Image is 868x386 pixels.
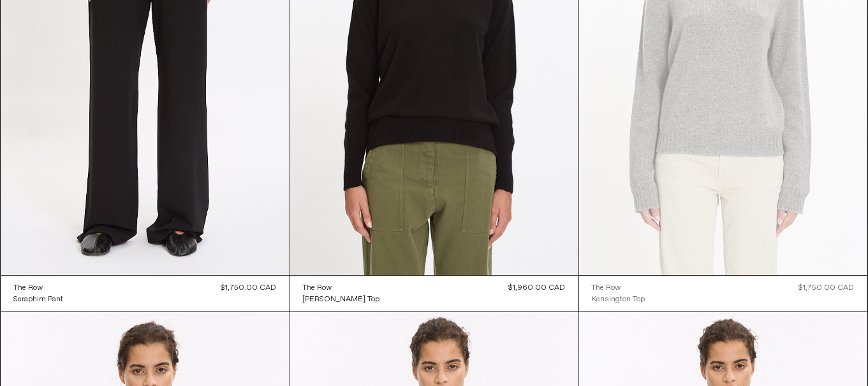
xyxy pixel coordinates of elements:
[14,294,64,305] a: Seraphim Pant
[799,282,855,294] div: $1,750.00 CAD
[592,282,645,294] a: The Row
[14,283,43,294] div: The Row
[592,294,645,305] a: Kensington Top
[303,283,332,294] div: The Row
[303,294,380,305] div: [PERSON_NAME] Top
[303,282,380,294] a: The Row
[592,294,645,305] div: Kensington Top
[14,294,64,305] div: Seraphim Pant
[303,294,380,305] a: [PERSON_NAME] Top
[221,282,277,294] div: $1,750.00 CAD
[509,282,566,294] div: $1,960.00 CAD
[14,282,64,294] a: The Row
[592,283,621,294] div: The Row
